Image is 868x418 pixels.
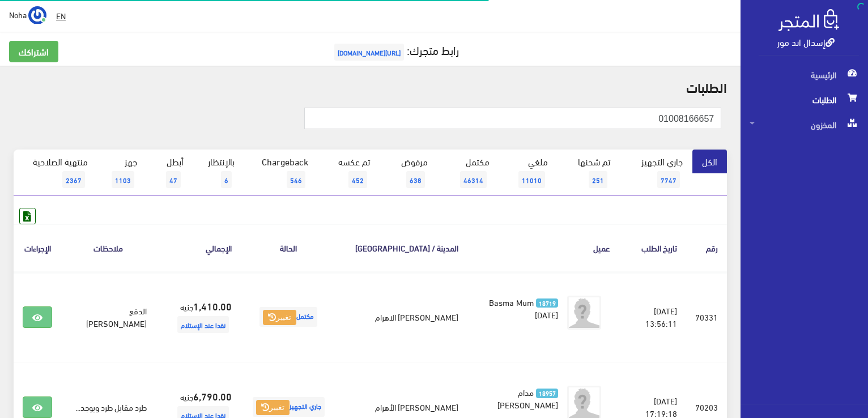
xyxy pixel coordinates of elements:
[9,41,58,62] a: اشتراكك
[778,9,839,31] img: .
[166,171,181,188] span: 47
[147,150,193,196] a: أبطل47
[14,224,61,271] th: الإجراءات
[9,7,27,22] span: Noha
[61,224,155,271] th: ملاحظات
[750,112,859,137] span: المخزون
[318,150,380,196] a: تم عكسه452
[259,307,317,327] span: مكتمل
[499,150,558,196] a: ملغي11010
[437,150,499,196] a: مكتمل46314
[348,171,367,188] span: 452
[692,150,727,173] a: الكل
[741,87,868,112] a: الطلبات
[486,296,558,321] a: 18719 Basma Mum [DATE]
[380,150,437,196] a: مرفوض638
[406,171,425,188] span: 638
[486,386,558,411] a: 18957 مدام [PERSON_NAME]
[741,112,868,137] a: المخزون
[28,6,46,24] img: ...
[657,171,680,188] span: 7747
[177,316,229,333] span: نقدا عند الإستلام
[241,224,337,271] th: الحالة
[467,224,619,271] th: عميل
[221,171,232,188] span: 6
[14,79,727,94] h2: الطلبات
[334,44,404,61] span: [URL][DOMAIN_NAME]
[61,272,155,362] td: الدفع [PERSON_NAME]
[489,294,558,322] span: Basma Mum [DATE]
[56,8,66,23] u: EN
[287,171,305,188] span: 546
[741,62,868,87] a: الرئيسية
[112,171,134,188] span: 1103
[567,296,601,330] img: avatar.png
[193,150,244,196] a: بالإنتظار6
[619,272,686,362] td: [DATE] 13:56:11
[14,150,97,196] a: منتهية الصلاحية2367
[256,400,290,416] button: تغيير
[156,224,241,271] th: اﻹجمالي
[156,272,241,362] td: جنيه
[750,87,859,112] span: الطلبات
[244,150,318,196] a: Chargeback546
[337,224,468,271] th: المدينة / [GEOGRAPHIC_DATA]
[750,62,859,87] span: الرئيسية
[263,310,296,326] button: تغيير
[253,397,325,417] span: جاري التجهيز
[460,171,487,188] span: 46314
[686,224,727,271] th: رقم
[620,150,693,196] a: جاري التجهيز7747
[193,389,232,403] strong: 6,790.00
[52,6,70,26] a: EN
[536,389,558,398] span: 18957
[304,108,721,129] input: بحث ( رقم الطلب, رقم الهاتف, الإسم, البريد اﻹلكتروني )...
[558,150,620,196] a: تم شحنها251
[62,171,85,188] span: 2367
[97,150,147,196] a: جهز1103
[589,171,607,188] span: 251
[337,272,468,362] td: [PERSON_NAME] الاهرام
[536,298,558,308] span: 18719
[777,33,835,50] a: إسدال اند مور
[497,384,558,412] span: مدام [PERSON_NAME]
[518,171,545,188] span: 11010
[619,224,686,271] th: تاريخ الطلب
[193,298,232,313] strong: 1,410.00
[9,6,46,24] a: ... Noha
[686,272,727,362] td: 70331
[331,39,459,60] a: رابط متجرك:[URL][DOMAIN_NAME]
